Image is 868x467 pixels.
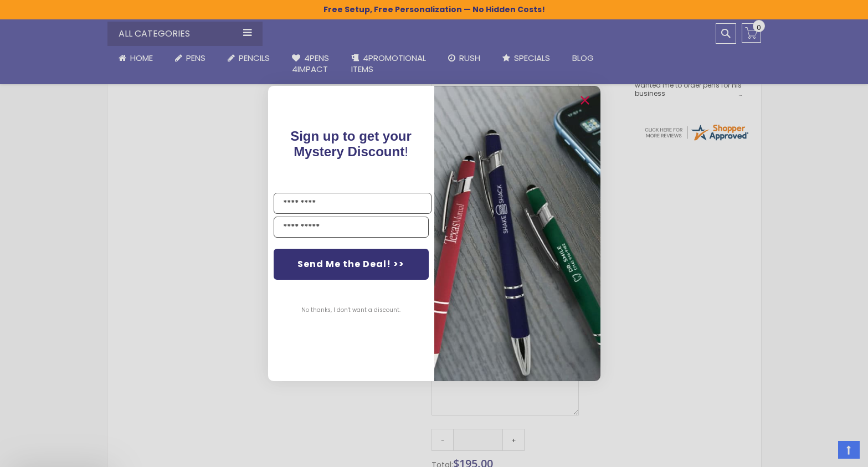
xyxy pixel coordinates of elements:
[274,249,429,280] button: Send Me the Deal! >>
[576,91,594,109] button: Close dialog
[290,129,412,159] span: !
[434,86,600,381] img: pop-up-image
[296,296,406,324] button: No thanks, I don't want a discount.
[290,129,412,159] span: Sign up to get your Mystery Discount
[777,437,868,467] iframe: Google Customer Reviews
